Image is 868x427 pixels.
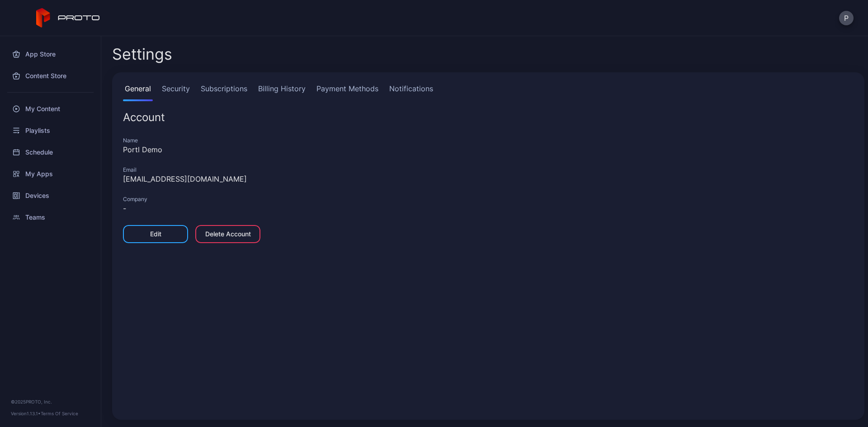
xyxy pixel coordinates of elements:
[123,166,854,174] div: Email
[160,83,192,101] a: Security
[5,206,95,228] a: Teams
[11,411,41,416] span: Version 1.13.1 •
[5,98,95,120] a: My Content
[5,120,95,141] a: Playlists
[315,83,380,101] a: Payment Methods
[123,174,854,184] div: [EMAIL_ADDRESS][DOMAIN_NAME]
[123,225,188,243] button: Edit
[5,163,95,185] a: My Apps
[256,83,307,101] a: Billing History
[199,83,249,101] a: Subscriptions
[5,43,95,65] a: App Store
[123,137,854,144] div: Name
[123,203,854,214] div: -
[387,83,435,101] a: Notifications
[5,141,95,163] a: Schedule
[123,112,854,123] div: Account
[123,144,854,155] div: Portl Demo
[112,46,172,62] h2: Settings
[123,196,854,203] div: Company
[5,65,95,87] a: Content Store
[839,11,854,25] button: P
[150,230,161,238] div: Edit
[123,83,153,101] a: General
[5,185,95,206] a: Devices
[195,225,260,243] button: Delete Account
[205,230,251,238] div: Delete Account
[41,411,78,416] a: Terms Of Service
[11,398,90,405] div: © 2025 PROTO, Inc.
